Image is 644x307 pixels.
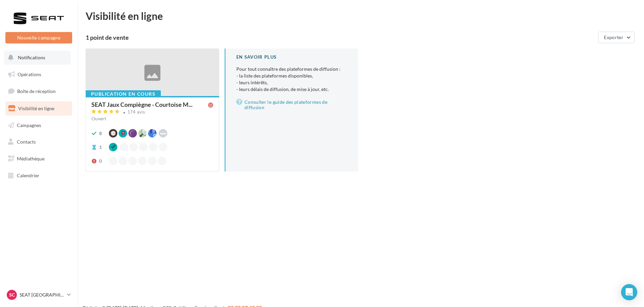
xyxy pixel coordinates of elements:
[236,66,347,93] p: Pour tout connaître des plateformes de diffusion :
[4,67,74,82] a: Opérations
[4,101,74,116] a: Visibilité en ligne
[4,152,74,166] a: Médiathèque
[4,118,74,132] a: Campagnes
[99,158,102,164] div: 0
[17,88,56,94] span: Boîte de réception
[99,144,102,151] div: 1
[4,168,74,183] a: Calendrier
[4,135,74,149] a: Contacts
[604,34,623,40] span: Exporter
[86,34,595,40] div: 1 point de vente
[17,173,39,178] span: Calendrier
[91,116,106,121] span: Ouvert
[91,109,213,117] a: 174 avis
[4,84,74,98] a: Boîte de réception
[9,291,15,298] span: SC
[17,156,45,161] span: Médiathèque
[86,11,636,21] div: Visibilité en ligne
[18,105,54,111] span: Visibilité en ligne
[91,101,193,108] span: SEAT Jaux Compiègne - Courtoise M...
[5,288,72,301] a: SC SEAT [GEOGRAPHIC_DATA]
[5,32,72,43] button: Nouvelle campagne
[86,90,161,98] div: Publication en cours
[127,110,145,114] div: 174 avis
[17,122,41,128] span: Campagnes
[18,71,41,77] span: Opérations
[4,51,71,65] button: Notifications
[99,130,102,137] div: 8
[236,86,347,93] li: - leurs délais de diffusion, de mise à jour, etc.
[598,32,635,43] button: Exporter
[18,55,45,60] span: Notifications
[236,79,347,86] li: - leurs intérêts,
[20,291,64,298] p: SEAT [GEOGRAPHIC_DATA]
[236,54,347,60] div: En savoir plus
[236,98,347,112] a: Consulter le guide des plateformes de diffusion
[17,139,36,145] span: Contacts
[621,284,637,300] div: Open Intercom Messenger
[236,72,347,79] li: - la liste des plateformes disponibles,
